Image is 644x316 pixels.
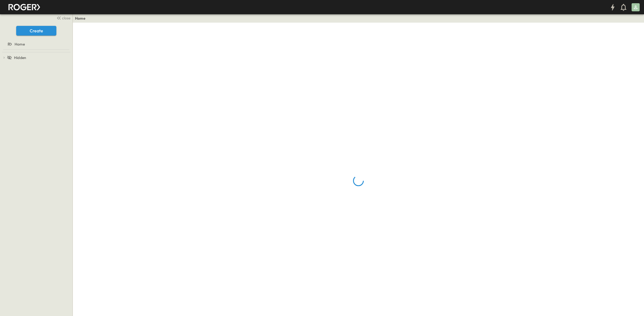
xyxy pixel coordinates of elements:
span: close [62,15,70,21]
button: Create [16,26,56,36]
a: Home [1,40,70,48]
nav: breadcrumbs [75,16,89,21]
a: Home [75,16,85,21]
span: Hidden [14,55,26,60]
button: close [54,14,71,22]
span: Home [15,41,25,47]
